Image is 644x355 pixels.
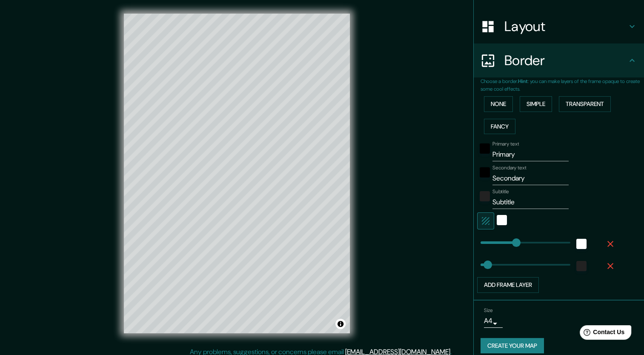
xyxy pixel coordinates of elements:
[504,52,627,69] h4: Border
[497,215,507,225] button: white
[474,9,644,43] div: Layout
[518,78,528,85] b: Hint
[559,96,611,112] button: Transparent
[481,77,644,93] p: Choose a border. : you can make layers of the frame opaque to create some cool effects.
[484,314,503,328] div: A4
[335,319,346,329] button: Toggle attribution
[492,188,509,195] label: Subtitle
[576,239,587,249] button: white
[481,338,544,354] button: Create your map
[474,43,644,77] div: Border
[576,261,587,271] button: color-222222
[520,96,552,112] button: Simple
[480,143,490,154] button: black
[484,119,515,135] button: Fancy
[484,96,513,112] button: None
[480,167,490,177] button: black
[568,322,635,346] iframe: Help widget launcher
[484,306,493,314] label: Size
[492,140,519,148] label: Primary text
[504,18,627,35] h4: Layout
[492,164,527,172] label: Secondary text
[477,277,539,293] button: Add frame layer
[480,191,490,201] button: color-222222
